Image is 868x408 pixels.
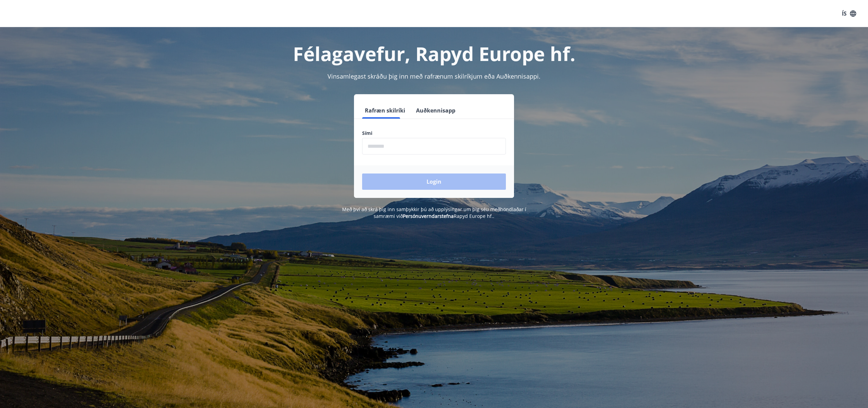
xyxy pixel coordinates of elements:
button: Rafræn skilríki [362,102,408,119]
h1: Félagavefur, Rapyd Europe hf. [198,41,670,66]
a: Persónuverndarstefna [403,213,454,219]
button: ÍS [838,7,860,20]
button: Auðkennisapp [413,102,458,119]
span: Með því að skrá þig inn samþykkir þú að upplýsingar um þig séu meðhöndlaðar í samræmi við Rapyd E... [342,206,526,219]
label: Sími [362,130,506,137]
span: Vinsamlegast skráðu þig inn með rafrænum skilríkjum eða Auðkennisappi. [328,72,540,80]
